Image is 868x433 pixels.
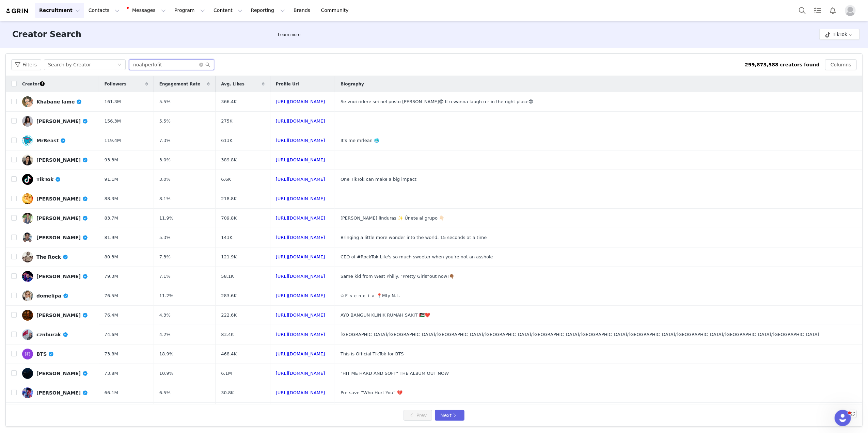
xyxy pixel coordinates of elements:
a: [URL][DOMAIN_NAME] [276,196,325,201]
a: [PERSON_NAME] [22,310,94,321]
div: [PERSON_NAME] [36,215,88,221]
a: [URL][DOMAIN_NAME] [276,293,325,298]
a: Khabane lame [22,96,94,107]
span: Se vuoi ridere sei nel posto [PERSON_NAME]😎 If u wanna laugh u r in the right place😎 [341,99,533,104]
div: Khabane lame [36,99,82,105]
button: Contacts [84,3,124,18]
button: Search [795,3,810,18]
span: 8.1% [159,195,171,202]
a: Community [317,3,356,18]
span: 121.9K [221,254,237,260]
a: [PERSON_NAME] [22,155,94,165]
iframe: Intercom live chat [835,410,851,426]
input: Search... [129,59,214,70]
span: Biography [341,81,364,87]
span: 66.1M [105,389,118,396]
a: domelipa [22,290,94,301]
button: Reporting [247,3,289,18]
a: [URL][DOMAIN_NAME] [276,254,325,259]
span: "HIT ME HARD AND SOFT" THE ALBUM OUT NOW [341,371,449,376]
a: [URL][DOMAIN_NAME] [276,371,325,376]
div: Tooltip anchor [39,81,45,87]
span: 222.6K [221,312,237,319]
span: 468.4K [221,351,237,357]
span: 709.8K [221,215,237,222]
img: v2 [22,387,33,398]
div: [PERSON_NAME] [36,274,88,279]
img: v2 [22,155,33,165]
span: 7.1% [159,273,171,280]
span: 366.4K [221,98,237,105]
span: 275K [221,118,232,125]
span: 6.5% [159,389,171,396]
span: 79.3M [105,273,118,280]
img: v2 [22,290,33,301]
a: [PERSON_NAME] [22,213,94,224]
span: AYO BANGUN KLINIK RUMAH SAKIT 🇵🇸❤️ [341,312,430,318]
a: [URL][DOMAIN_NAME] [276,312,325,318]
span: Same kid from West Philly. “Pretty Girls”out now!👇🏾 [341,274,455,279]
span: Profile Url [276,81,299,87]
img: v2 [22,232,33,243]
span: Followers [105,81,127,87]
a: BTS [22,349,94,359]
div: [PERSON_NAME] [36,118,88,124]
span: 3.0% [159,157,171,163]
a: [PERSON_NAME] [22,232,94,243]
a: [URL][DOMAIN_NAME] [276,274,325,279]
span: 88.3M [105,195,118,202]
a: [PERSON_NAME] [22,368,94,379]
a: The Rock [22,252,94,262]
img: v2 [22,96,33,107]
img: grin logo [5,8,29,14]
img: v2 [22,252,33,262]
i: icon: down [117,63,122,67]
span: 389.8K [221,157,237,163]
span: 613K [221,137,232,144]
a: [URL][DOMAIN_NAME] [276,177,325,182]
a: [PERSON_NAME] [22,193,94,204]
img: v2 [22,349,33,359]
button: Program [170,3,209,18]
span: 10.9% [159,370,173,377]
button: Filters [11,59,41,70]
span: One TikTok can make a big impact [341,177,416,182]
a: cznburak [22,329,94,340]
span: 11.2% [159,292,173,299]
div: domelipa [36,293,68,299]
img: v2 [22,329,33,340]
span: 81.9M [105,234,118,241]
span: 74.6M [105,331,118,338]
span: 30.8K [221,389,234,396]
img: v2 [22,174,33,185]
h3: Creator Search [12,28,81,41]
span: 76.4M [105,312,118,319]
div: cznburak [36,332,68,337]
span: 6.1M [221,370,232,377]
div: [PERSON_NAME] [36,371,88,376]
div: Tooltip anchor [277,31,302,38]
img: v2 [22,310,33,321]
span: Engagement Rate [159,81,200,87]
a: [PERSON_NAME] [22,387,94,398]
div: [PERSON_NAME] [36,235,88,240]
span: 143K [221,234,232,241]
span: 6.6K [221,176,231,183]
span: 4.3% [159,312,171,319]
img: v2 [22,116,33,127]
span: 3.0% [159,176,171,183]
span: Bringing a little more wonder into the world, 15 seconds at a time [341,235,487,240]
span: 156.3M [105,118,121,125]
img: v2 [22,271,33,282]
a: [URL][DOMAIN_NAME] [276,99,325,104]
button: TikTok [819,29,860,40]
span: 7.3% [159,137,171,144]
div: BTS [36,351,54,357]
i: icon: close-circle [199,63,203,67]
a: [URL][DOMAIN_NAME] [276,215,325,221]
div: MrBeast [36,138,66,143]
div: TikTok [36,177,61,182]
div: [PERSON_NAME] [36,312,88,318]
a: MrBeast [22,135,94,146]
button: Notifications [825,3,840,18]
